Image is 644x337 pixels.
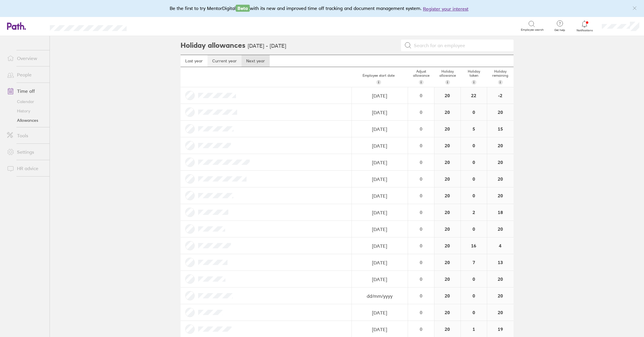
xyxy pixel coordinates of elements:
[461,254,487,271] div: 7
[2,146,50,158] a: Settings
[487,221,514,237] div: 20
[170,5,474,12] div: Be the first to try MentorDigital with its new and improved time off tracking and document manage...
[461,237,487,254] div: 16
[352,154,407,171] input: dd/mm/yyyy
[434,237,461,254] div: 20
[2,52,50,64] a: Overview
[487,237,514,254] div: 4
[461,271,487,287] div: 0
[352,238,407,254] input: dd/mm/yyyy
[434,271,461,287] div: 20
[461,204,487,220] div: 2
[408,143,434,148] div: 0
[2,97,50,106] a: Calendar
[421,80,422,85] span: i
[2,106,50,116] a: History
[487,137,514,154] div: 20
[487,271,514,287] div: 20
[352,188,407,204] input: dd/mm/yyyy
[352,121,407,137] input: dd/mm/yyyy
[352,204,407,221] input: dd/mm/yyyy
[461,171,487,187] div: 0
[487,121,514,137] div: 15
[408,67,434,87] div: Adjust allowance
[434,171,461,187] div: 20
[352,104,407,121] input: dd/mm/yyyy
[487,67,514,87] div: Holiday remaining
[408,276,434,282] div: 0
[352,88,407,104] input: dd/mm/yyyy
[412,40,510,51] input: Search for an employee
[575,29,594,32] span: Notifications
[434,104,461,120] div: 20
[487,104,514,120] div: 20
[434,87,461,104] div: 20
[408,293,434,298] div: 0
[487,187,514,204] div: 20
[181,55,208,67] a: Last year
[434,67,461,87] div: Holiday allowance
[352,288,407,304] input: dd/mm/yyyy
[2,116,50,125] a: Allowances
[2,85,50,97] a: Time off
[434,221,461,237] div: 20
[487,304,514,321] div: 20
[236,5,250,12] span: Beta
[242,55,270,67] a: Next year
[434,304,461,321] div: 20
[352,171,407,187] input: dd/mm/yyyy
[408,260,434,265] div: 0
[434,137,461,154] div: 20
[461,221,487,237] div: 0
[434,154,461,170] div: 20
[378,80,379,85] span: i
[434,187,461,204] div: 20
[408,326,434,332] div: 0
[461,121,487,137] div: 5
[352,138,407,154] input: dd/mm/yyyy
[487,171,514,187] div: 20
[461,288,487,304] div: 0
[423,5,468,12] button: Register your interest
[349,71,408,87] div: Employee start date
[408,210,434,215] div: 0
[461,304,487,321] div: 0
[408,176,434,182] div: 0
[408,93,434,98] div: 0
[2,162,50,174] a: HR advice
[487,254,514,271] div: 13
[434,288,461,304] div: 20
[461,187,487,204] div: 0
[408,310,434,315] div: 0
[487,288,514,304] div: 20
[461,87,487,104] div: 22
[352,305,407,321] input: dd/mm/yyyy
[487,204,514,220] div: 18
[500,80,501,85] span: i
[248,43,286,49] h3: [DATE] - [DATE]
[461,154,487,170] div: 0
[550,28,569,32] span: Get help
[521,28,544,32] span: Employee search
[181,36,245,55] h2: Holiday allowances
[487,154,514,170] div: 20
[408,160,434,165] div: 0
[487,87,514,104] div: -2
[408,226,434,232] div: 0
[461,137,487,154] div: 0
[352,221,407,237] input: dd/mm/yyyy
[408,243,434,248] div: 0
[142,23,157,28] div: Search
[352,254,407,271] input: dd/mm/yyyy
[352,271,407,288] input: dd/mm/yyyy
[434,204,461,220] div: 20
[408,193,434,198] div: 0
[461,104,487,120] div: 0
[434,121,461,137] div: 20
[447,80,448,85] span: i
[408,110,434,115] div: 0
[575,20,594,32] a: Notifications
[2,69,50,81] a: People
[208,55,242,67] a: Current year
[2,130,50,141] a: Tools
